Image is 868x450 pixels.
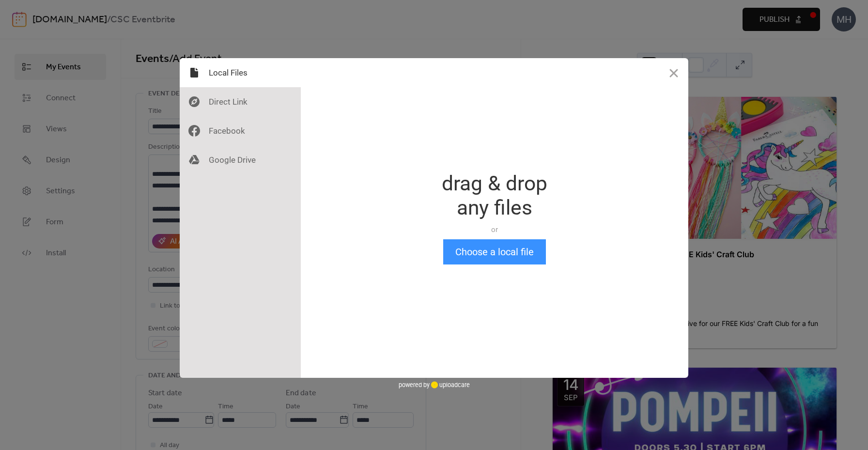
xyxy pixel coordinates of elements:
[442,225,547,234] div: or
[430,381,470,388] a: uploadcare
[399,378,470,392] div: powered by
[442,171,547,220] div: drag & drop any files
[443,239,546,264] button: Choose a local file
[180,87,301,116] div: Direct Link
[180,116,301,145] div: Facebook
[659,58,688,87] button: Close
[180,145,301,174] div: Google Drive
[180,58,301,87] div: Local Files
